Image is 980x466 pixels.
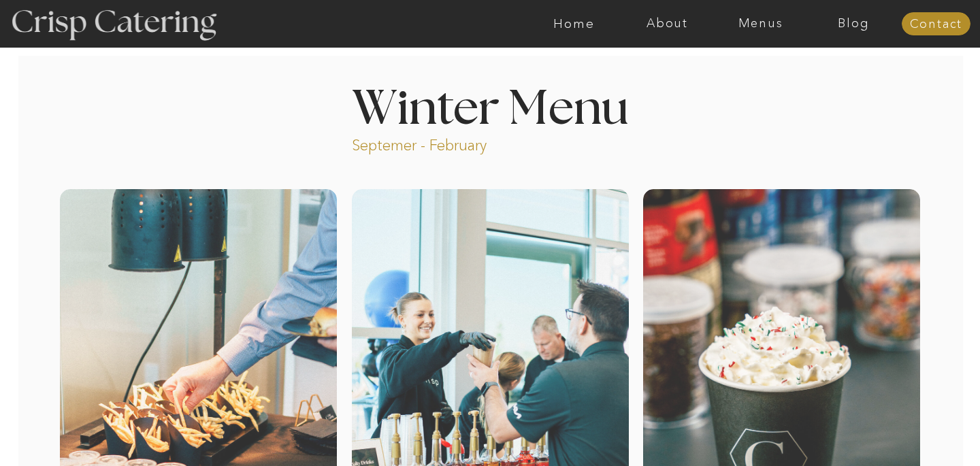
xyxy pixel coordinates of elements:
a: About [621,17,714,31]
a: Menus [714,17,807,31]
h1: Winter Menu [301,86,679,126]
p: Septemer - February [352,135,539,151]
a: Home [527,17,621,31]
a: Contact [902,18,970,31]
a: Blog [807,17,900,31]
